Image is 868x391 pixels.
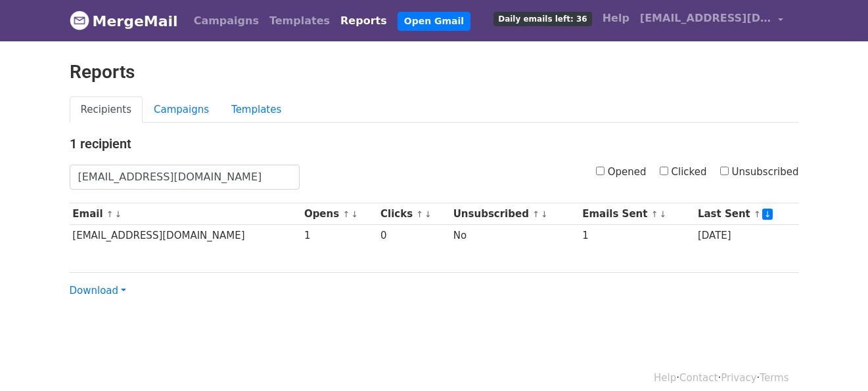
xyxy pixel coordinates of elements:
th: Unsubscribed [450,203,579,225]
td: No [450,225,579,247]
a: Open Gmail [398,12,470,31]
td: 0 [377,225,450,247]
input: Search by email... [70,165,300,190]
a: Templates [264,8,335,34]
a: Help [654,372,676,384]
input: Clicked [660,167,668,175]
th: Clicks [377,203,450,225]
a: ↑ [532,209,539,219]
h4: 1 recipient [70,136,799,152]
a: Contact [679,372,718,384]
a: ↓ [541,209,548,219]
th: Email [70,203,302,225]
td: [EMAIL_ADDRESS][DOMAIN_NAME] [70,225,302,247]
a: Campaigns [189,8,264,34]
th: Last Sent [695,203,798,225]
a: ↑ [342,209,350,219]
a: Campaigns [143,96,220,123]
a: Recipients [70,96,143,123]
a: [EMAIL_ADDRESS][DOMAIN_NAME] [635,5,788,36]
a: Help [597,5,635,31]
label: Opened [596,165,647,180]
a: ↓ [115,209,122,219]
a: ↑ [754,209,761,219]
a: ↓ [424,209,432,219]
span: Daily emails left: 36 [493,12,591,26]
input: Opened [596,167,605,175]
span: [EMAIL_ADDRESS][DOMAIN_NAME] [640,10,771,26]
a: ↑ [416,209,423,219]
a: ↓ [659,209,666,219]
th: Opens [301,203,377,225]
a: Daily emails left: 36 [488,5,597,31]
td: [DATE] [695,225,798,247]
a: Privacy [721,372,756,384]
a: ↓ [351,209,358,219]
td: 1 [301,225,377,247]
a: Templates [220,96,292,123]
h2: Reports [70,61,799,83]
a: ↑ [106,209,114,219]
a: MergeMail [70,7,178,35]
a: Download [70,285,126,297]
a: ↓ [762,209,773,220]
label: Unsubscribed [720,165,799,180]
input: Unsubscribed [720,167,729,175]
label: Clicked [660,165,707,180]
a: Reports [335,8,392,34]
th: Emails Sent [579,203,695,225]
td: 1 [579,225,695,247]
a: ↑ [651,209,658,219]
a: Terms [760,372,788,384]
img: MergeMail logo [70,10,89,30]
